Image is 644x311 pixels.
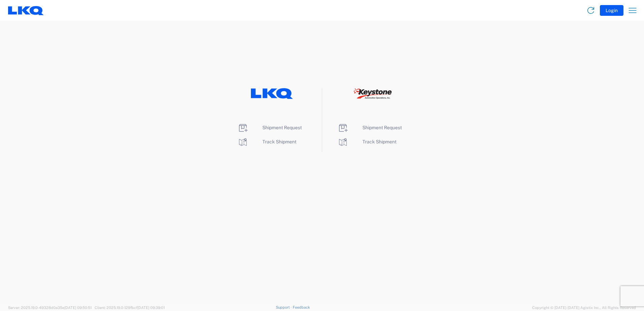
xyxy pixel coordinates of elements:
a: Track Shipment [237,139,296,144]
span: Shipment Request [362,125,402,130]
span: [DATE] 09:50:51 [64,306,92,310]
a: Feedback [293,305,310,309]
a: Shipment Request [337,125,402,130]
a: Shipment Request [237,125,302,130]
a: Track Shipment [337,139,396,144]
a: Support [276,305,293,309]
span: Client: 2025.19.0-129fbcf [95,306,165,310]
span: Shipment Request [262,125,302,130]
button: Login [600,5,623,16]
span: Track Shipment [262,139,296,144]
span: Copyright © [DATE]-[DATE] Agistix Inc., All Rights Reserved [532,305,636,311]
span: Server: 2025.19.0-49328d0a35e [8,306,92,310]
span: Track Shipment [362,139,396,144]
span: [DATE] 09:39:01 [137,306,165,310]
